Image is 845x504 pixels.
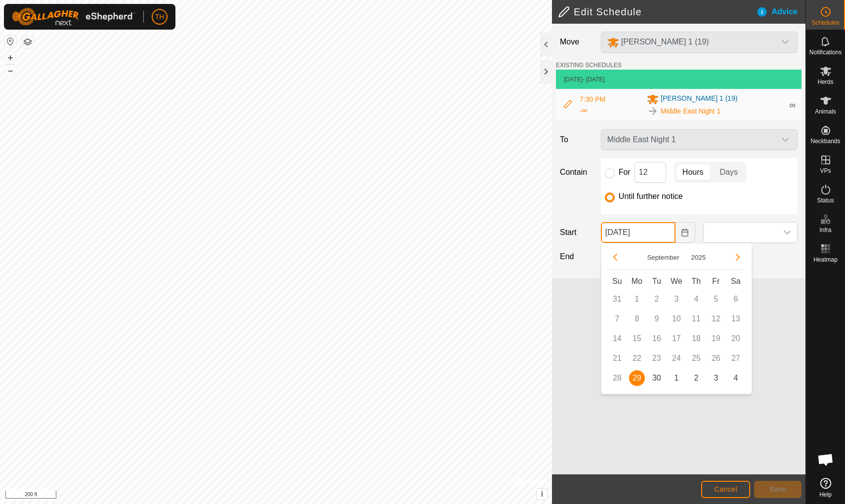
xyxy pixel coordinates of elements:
[647,329,667,349] td: 16
[607,249,623,265] button: Previous Month
[4,36,16,47] button: Reset Map
[686,289,706,309] td: 4
[627,368,647,388] td: 29
[22,36,34,48] button: Map Layers
[286,491,315,500] a: Contact Us
[661,106,720,116] span: Middle East Night 1
[815,109,836,115] span: Animals
[558,6,756,18] h2: Edit Schedule
[726,349,746,368] td: 27
[643,252,683,263] button: Choose Month
[619,193,683,200] label: Until further notice
[607,368,627,388] td: 28
[691,277,701,285] span: Th
[688,370,704,386] span: 2
[627,309,647,329] td: 8
[726,329,746,349] td: 20
[4,65,16,77] button: –
[537,489,548,500] button: i
[627,329,647,349] td: 15
[667,289,686,309] td: 3
[556,227,597,238] label: Start
[819,227,831,233] span: Infra
[541,490,543,498] span: i
[728,370,744,386] span: 4
[686,309,706,329] td: 11
[777,223,797,242] div: dropdown trigger
[237,491,274,500] a: Privacy Policy
[647,105,659,117] img: To
[712,277,719,285] span: Fr
[667,309,686,329] td: 10
[647,289,667,309] td: 2
[726,289,746,309] td: 6
[649,370,665,386] span: 30
[789,100,796,110] span: ∞
[720,166,738,178] span: Days
[769,485,786,493] span: Save
[708,370,724,386] span: 3
[813,257,838,263] span: Heatmap
[619,168,631,176] label: For
[556,166,597,178] label: Contain
[669,370,684,386] span: 1
[706,289,726,309] td: 5
[726,368,746,388] td: 4
[686,368,706,388] td: 2
[667,368,686,388] td: 1
[607,329,627,349] td: 14
[731,277,741,285] span: Sa
[580,105,587,116] div: -
[754,481,802,498] button: Save
[647,368,667,388] td: 30
[652,277,661,285] span: Tu
[817,197,834,203] span: Status
[556,251,597,263] label: End
[556,32,597,53] label: Move
[607,309,627,329] td: 7
[667,329,686,349] td: 17
[726,309,746,329] td: 13
[556,129,597,150] label: To
[12,8,135,26] img: Gallagher Logo
[817,79,833,85] span: Herds
[580,95,605,103] span: 7:30 PM
[806,474,845,502] a: Help
[706,368,726,388] td: 3
[706,329,726,349] td: 19
[556,61,622,70] label: EXISTING SCHEDULES
[810,138,840,144] span: Neckbands
[582,106,587,115] span: ∞
[601,243,752,394] div: Choose Date
[671,277,682,285] span: We
[607,289,627,309] td: 31
[809,49,842,55] span: Notifications
[155,12,165,22] span: TH
[819,492,832,498] span: Help
[647,309,667,329] td: 9
[4,52,16,64] button: +
[629,370,645,386] span: 29
[612,277,622,285] span: Su
[811,445,841,474] div: Open chat
[686,329,706,349] td: 18
[564,76,583,83] span: [DATE]
[730,249,746,265] button: Next Month
[706,309,726,329] td: 12
[682,166,704,178] span: Hours
[627,349,647,368] td: 22
[627,289,647,309] td: 1
[756,6,805,18] div: Advice
[701,481,750,498] button: Cancel
[583,76,605,83] span: - [DATE]
[667,349,686,368] td: 24
[706,349,726,368] td: 26
[607,349,627,368] td: 21
[661,93,738,105] span: [PERSON_NAME] 1 (19)
[714,485,737,493] span: Cancel
[632,277,642,285] span: Mo
[687,252,710,263] button: Choose Year
[811,20,839,26] span: Schedules
[686,349,706,368] td: 25
[676,222,695,243] button: Choose Date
